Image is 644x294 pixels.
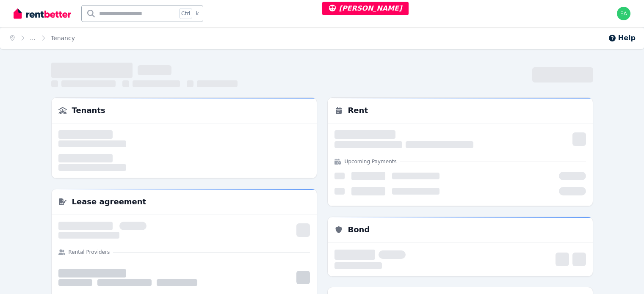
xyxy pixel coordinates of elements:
a: Tenancy [51,35,75,41]
h3: Tenants [72,104,105,116]
h4: Upcoming Payments [345,158,397,165]
h4: Rental Providers [69,249,110,256]
button: Help [608,33,636,43]
h3: Rent [348,104,368,116]
span: [PERSON_NAME] [329,4,402,12]
span: Ctrl [179,8,192,19]
span: ... [30,34,36,42]
span: k [196,10,199,17]
img: earl@rentbetter.com.au [617,7,630,20]
h3: Lease agreement [72,196,146,208]
img: RentBetter [14,7,71,20]
h3: Bond [348,224,370,236]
